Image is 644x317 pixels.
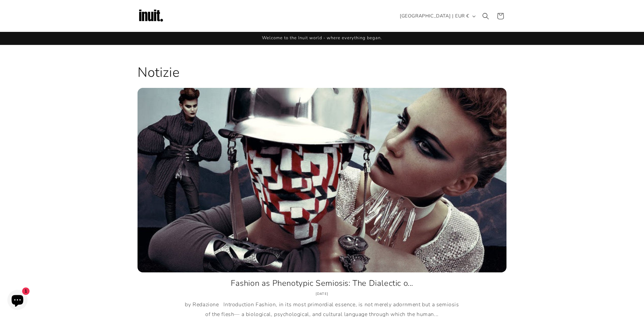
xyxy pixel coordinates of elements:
span: Welcome to the Inuit world - where everything began. [262,35,382,41]
div: Announcement [138,32,506,45]
h1: Notizie [138,64,506,81]
span: [GEOGRAPHIC_DATA] | EUR € [400,12,469,19]
img: Inuit Logo [138,3,164,30]
summary: Search [478,9,493,23]
inbox-online-store-chat: Shopify online store chat [5,290,30,312]
a: Fashion as Phenotypic Semiosis: The Dialectic o... [138,278,506,288]
button: [GEOGRAPHIC_DATA] | EUR € [396,10,478,22]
